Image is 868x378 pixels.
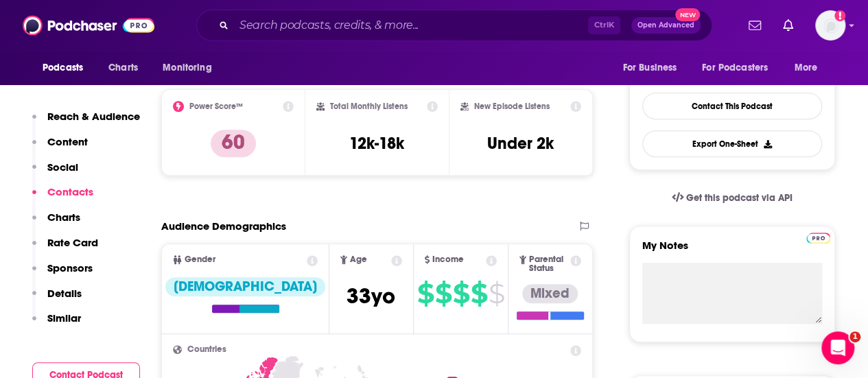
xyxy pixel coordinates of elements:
img: Podchaser - Follow, Share and Rate Podcasts [23,12,154,38]
span: New [675,8,700,21]
span: Gender [185,255,215,264]
span: Ctrl K [588,16,620,34]
span: Podcasts [43,58,83,78]
button: Details [32,287,82,312]
a: Pro website [806,231,830,244]
span: Parental Status [529,255,568,273]
span: Charts [108,58,138,78]
button: open menu [33,55,101,81]
span: Countries [187,345,226,354]
p: Content [47,135,88,148]
span: $ [417,283,434,305]
p: Charts [47,211,80,224]
button: Sponsors [32,261,93,287]
span: $ [435,283,451,305]
span: Get this podcast via API [686,192,793,204]
p: 60 [211,130,256,157]
p: Similar [47,311,81,324]
button: Open AdvancedNew [631,17,701,34]
label: My Notes [642,239,822,263]
a: Show notifications dropdown [777,14,799,37]
div: [DEMOGRAPHIC_DATA] [165,277,325,296]
span: Open Advanced [637,22,694,29]
a: Get this podcast via API [661,181,804,215]
p: Sponsors [47,261,93,274]
p: Contacts [47,185,93,198]
h2: Power Score™ [189,102,243,111]
button: Content [32,135,88,161]
button: Charts [32,211,80,236]
span: Income [432,255,464,264]
span: $ [453,283,469,305]
img: Podchaser Pro [806,233,830,244]
button: Social [32,161,78,186]
p: Reach & Audience [47,110,140,123]
span: $ [471,283,487,305]
button: Similar [32,311,81,337]
div: Search podcasts, credits, & more... [196,10,712,41]
span: More [795,58,818,78]
button: Rate Card [32,236,98,261]
button: open menu [693,55,788,81]
span: For Podcasters [702,58,768,78]
p: Details [47,287,82,300]
span: Logged in as LBraverman [815,10,845,40]
a: Charts [99,55,146,81]
p: Social [47,161,78,174]
span: Age [350,255,367,264]
button: Contacts [32,185,93,211]
button: Export One-Sheet [642,130,822,157]
button: open menu [785,55,835,81]
span: 33 yo [347,283,395,309]
button: open menu [613,55,694,81]
p: Rate Card [47,236,98,249]
h2: Audience Demographics [161,220,286,233]
h3: 12k-18k [349,133,404,154]
h2: Total Monthly Listens [330,102,408,111]
span: $ [489,283,504,305]
a: Show notifications dropdown [743,14,766,37]
button: Show profile menu [815,10,845,40]
h3: Under 2k [487,133,554,154]
img: User Profile [815,10,845,40]
span: 1 [849,331,860,342]
iframe: Intercom live chat [821,331,854,364]
button: open menu [153,55,229,81]
input: Search podcasts, credits, & more... [234,14,588,36]
h2: New Episode Listens [474,102,550,111]
div: Mixed [522,284,578,303]
button: Reach & Audience [32,110,140,135]
span: For Business [622,58,677,78]
a: Contact This Podcast [642,93,822,119]
svg: Add a profile image [834,10,845,21]
span: Monitoring [163,58,211,78]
